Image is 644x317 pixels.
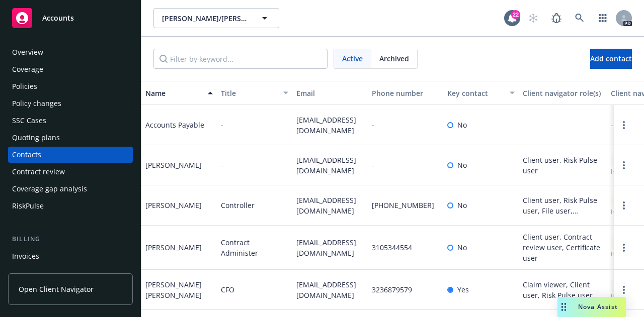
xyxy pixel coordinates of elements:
[12,95,61,112] div: Policy changes
[8,113,133,129] a: SSC Cases
[511,10,520,19] div: 22
[457,200,467,210] span: No
[8,95,133,112] a: Policy changes
[42,14,74,22] span: Accounts
[523,279,603,300] div: Claim viewer, Client user, Risk Pulse user, Contract review user, File user, Certificate user, Po...
[8,164,133,180] a: Contract review
[221,120,223,130] span: -
[12,130,60,146] div: Quoting plans
[145,120,204,130] div: Accounts Payable
[296,237,364,258] span: [EMAIL_ADDRESS][DOMAIN_NAME]
[457,120,467,130] span: No
[447,88,504,98] div: Key contact
[12,78,37,94] div: Policies
[141,81,217,105] button: Name
[12,164,65,180] div: Contract review
[8,61,133,77] a: Coverage
[145,279,213,300] div: [PERSON_NAME] [PERSON_NAME]
[153,8,279,28] button: [PERSON_NAME]/[PERSON_NAME] Construction, Inc.
[12,44,43,60] div: Overview
[145,242,202,253] div: [PERSON_NAME]
[8,78,133,94] a: Policies
[519,81,607,105] button: Client navigator role(s)
[8,130,133,146] a: Quoting plans
[296,195,364,216] span: [EMAIL_ADDRESS][DOMAIN_NAME]
[221,284,234,295] span: CFO
[221,200,255,210] span: Controller
[578,302,618,311] span: Nova Assist
[618,119,630,131] a: Open options
[618,159,630,171] a: Open options
[557,297,570,317] div: Drag to move
[12,248,39,264] div: Invoices
[8,44,133,60] a: Overview
[379,53,409,64] span: Archived
[593,8,613,28] a: Switch app
[162,13,249,24] span: [PERSON_NAME]/[PERSON_NAME] Construction, Inc.
[153,49,328,69] input: Filter by keyword...
[523,88,603,98] div: Client navigator role(s)
[221,160,223,170] span: -
[12,198,44,214] div: RiskPulse
[12,113,46,129] div: SSC Cases
[342,53,363,64] span: Active
[372,88,439,98] div: Phone number
[523,155,603,176] span: Client user, Risk Pulse user
[368,81,443,105] button: Phone number
[8,4,133,32] a: Accounts
[8,147,133,163] a: Contacts
[372,242,412,253] span: 3105344554
[12,147,41,163] div: Contacts
[590,49,632,69] button: Add contact
[546,8,567,28] a: Report a Bug
[296,88,364,98] div: Email
[457,160,467,170] span: No
[557,297,626,317] button: Nova Assist
[618,242,630,254] a: Open options
[523,195,603,216] div: Client user, Risk Pulse user, File user, Certificate user, Billing user
[618,199,630,212] a: Open options
[443,81,519,105] button: Key contact
[292,81,368,105] button: Email
[145,200,202,210] div: [PERSON_NAME]
[590,54,632,63] span: Add contact
[145,88,202,98] div: Name
[221,237,288,258] span: Contract Administer
[8,248,133,264] a: Invoices
[372,284,412,295] span: 3236879579
[457,242,467,253] span: No
[12,61,43,77] div: Coverage
[296,115,364,136] span: [EMAIL_ADDRESS][DOMAIN_NAME]
[12,181,87,197] div: Coverage gap analysis
[523,232,603,263] span: Client user, Contract review user, Certificate user
[618,284,630,296] a: Open options
[8,198,133,214] a: RiskPulse
[457,284,469,295] span: Yes
[372,160,374,170] span: -
[296,155,364,176] span: [EMAIL_ADDRESS][DOMAIN_NAME]
[570,8,590,28] a: Search
[372,120,374,130] span: -
[523,8,543,28] a: Start snowing
[145,160,202,170] div: [PERSON_NAME]
[372,200,434,210] span: [PHONE_NUMBER]
[221,88,277,98] div: Title
[19,284,94,294] span: Open Client Navigator
[296,279,364,300] span: [EMAIL_ADDRESS][DOMAIN_NAME]
[8,234,133,244] div: Billing
[217,81,292,105] button: Title
[8,181,133,197] a: Coverage gap analysis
